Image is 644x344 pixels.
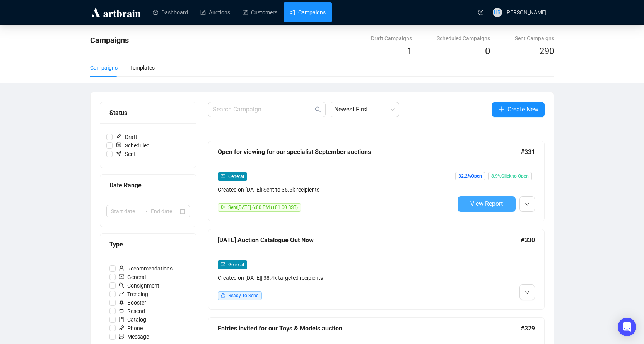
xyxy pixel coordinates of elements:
span: #330 [521,235,535,245]
span: 32.2% Open [455,172,485,180]
div: Sent Campaigns [515,34,554,43]
span: Ready To Send [228,293,259,298]
span: search [119,282,124,288]
div: Created on [DATE] | 38.4k targeted recipients [218,274,454,282]
div: Scheduled Campaigns [437,34,490,43]
span: Catalog [116,315,149,324]
div: Open for viewing for our specialist September auctions [218,147,521,157]
span: General [228,262,244,267]
span: Draft [113,133,140,141]
a: Campaigns [290,2,326,22]
span: [PERSON_NAME] [505,9,547,15]
span: 1 [407,46,412,56]
span: mail [119,274,124,279]
a: Customers [243,2,277,22]
span: General [228,174,244,179]
span: Phone [116,324,146,332]
input: Start date [111,207,138,216]
input: End date [151,207,178,216]
a: Open for viewing for our specialist September auctions#331mailGeneralCreated on [DATE]| Sent to 3... [208,141,545,221]
span: Sent [113,150,139,158]
span: mail [221,174,225,178]
span: search [315,106,321,113]
a: [DATE] Auction Catalogue Out Now#330mailGeneralCreated on [DATE]| 38.4k targeted recipientslikeRe... [208,229,545,310]
span: Sent [DATE] 6:00 PM (+01:00 BST) [228,205,298,210]
span: rise [119,291,124,296]
span: send [221,205,225,209]
span: user [119,265,124,271]
button: View Report [458,196,516,212]
div: Campaigns [90,63,118,72]
span: HR [494,9,501,16]
span: View Report [470,200,503,207]
span: down [525,290,530,295]
span: 8.9% Click to Open [488,172,532,180]
span: Campaigns [90,36,129,45]
span: Consignment [116,281,162,290]
div: Date Range [109,180,187,190]
div: Entries invited for our Toys & Models auction [218,323,521,333]
span: #329 [521,323,535,333]
span: retweet [119,308,124,313]
span: mail [221,262,225,267]
div: Type [109,240,187,249]
a: Dashboard [153,2,188,22]
span: Booster [116,298,149,307]
div: Open Intercom Messenger [618,318,636,336]
span: plus [498,106,504,112]
span: book [119,317,124,322]
span: Resend [116,307,148,315]
div: Draft Campaigns [371,34,412,43]
img: logo [90,6,142,19]
span: General [116,273,149,281]
div: Status [109,108,187,118]
span: Message [116,332,152,341]
span: like [221,293,225,298]
span: message [119,334,124,339]
span: question-circle [478,10,483,15]
div: [DATE] Auction Catalogue Out Now [218,235,521,245]
input: Search Campaign... [213,105,313,114]
span: down [525,202,530,207]
span: rocket [119,300,124,305]
span: to [142,208,148,214]
a: Auctions [200,2,230,22]
span: Trending [116,290,151,298]
span: Create New [507,104,538,114]
span: 0 [485,46,490,56]
span: Recommendations [116,264,176,273]
span: phone [119,325,124,330]
span: Scheduled [113,141,153,150]
span: #331 [521,147,535,157]
div: Created on [DATE] | Sent to 35.5k recipients [218,185,454,194]
div: Templates [130,63,155,72]
span: Newest First [334,102,395,117]
span: 290 [539,46,554,56]
button: Create New [492,102,545,117]
span: swap-right [142,208,148,214]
